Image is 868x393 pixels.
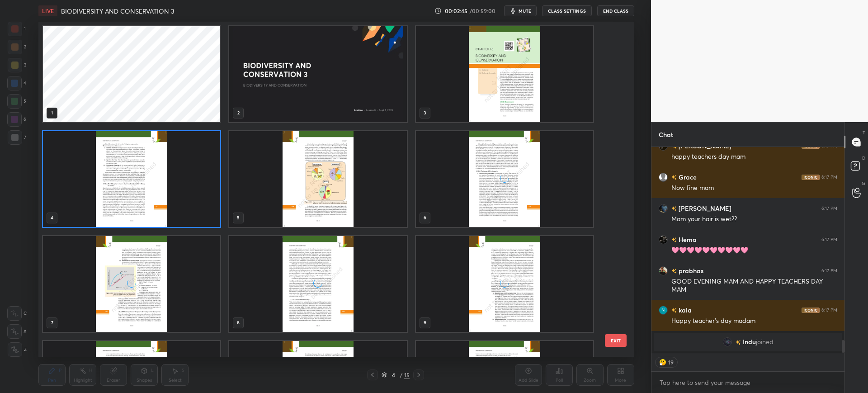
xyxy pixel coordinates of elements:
div: 7 [8,130,26,145]
div: 6:17 PM [821,268,837,274]
img: no-rating-badge.077c3623.svg [671,175,677,180]
img: iconic-dark.1390631f.png [802,175,820,180]
div: 15 [404,371,410,379]
p: T [863,129,865,136]
h4: BIODIVERSITY AND CONSERVATION 3 [61,7,174,15]
div: GOOD EVENING MAM AND HAPPY TEACHERS DAY MAM [671,277,837,294]
h6: Hema [677,235,697,244]
div: 6:17 PM [821,206,837,211]
div: 2 [8,40,26,54]
img: df41603d14774a1f811f777d1390c1d7.jpg [659,266,668,275]
img: no-rating-badge.077c3623.svg [671,206,677,211]
div: grid [651,147,844,353]
div: / [400,372,402,378]
div: 3 [8,58,26,72]
button: End Class [597,5,634,16]
div: Happy teacher's day madam [671,317,837,326]
img: 1757076352V8HE7A.pdf [416,26,593,122]
img: thinking_face.png [658,358,667,367]
h6: prabhas [677,266,703,275]
div: 19 [667,359,675,366]
div: 🩷🩷🩷🩷🩷🩷🩷🩷🩷🩷 [671,246,837,255]
img: 5ff35c0c8d884166b0cb378d55dee258.jpg [659,235,668,244]
img: 737221f40d43449ba875a2f75ba914ef.jpg [659,306,668,315]
img: 1757076352V8HE7A.pdf [230,131,407,227]
div: happy teachers day mam [671,152,837,161]
img: default.png [659,173,668,182]
div: 6:17 PM [821,237,837,242]
h6: Grace [677,172,697,182]
button: mute [504,5,537,16]
p: Chat [651,123,680,147]
img: no-rating-badge.077c3623.svg [736,340,741,345]
img: no-rating-badge.077c3623.svg [671,269,677,274]
div: X [7,324,27,339]
div: 6:17 PM [821,308,837,313]
img: 913813be71aa439491405a829a021df9.jpg [723,337,732,346]
h6: kala [677,305,692,315]
p: D [862,155,865,161]
div: 1 [8,22,26,36]
img: 2c7571fda3654553a155629360dec176.jpg [659,204,668,213]
button: EXIT [605,334,627,347]
div: Z [8,342,27,357]
img: 24b34826-8a56-11f0-a1cd-7eeab027ea22.jpg [230,26,407,122]
div: 4 [7,76,26,90]
div: C [7,306,27,321]
div: 4 [389,372,398,378]
img: 1757076352V8HE7A.pdf [43,131,220,227]
img: no-rating-badge.077c3623.svg [671,308,677,313]
div: 6 [7,112,26,127]
div: 6:17 PM [821,175,837,180]
div: grid [38,22,618,357]
span: joined [756,338,774,346]
button: CLASS SETTINGS [542,5,592,16]
span: mute [519,8,531,14]
div: LIVE [38,5,57,16]
p: G [862,180,865,187]
img: iconic-dark.1390631f.png [802,308,820,313]
div: Now fine mam [671,184,837,193]
img: no-rating-badge.077c3623.svg [671,237,677,242]
div: 5 [7,94,26,109]
div: Mam your hair is wet?? [671,215,837,224]
span: Indu [743,338,756,346]
h6: [PERSON_NAME] [677,204,731,213]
